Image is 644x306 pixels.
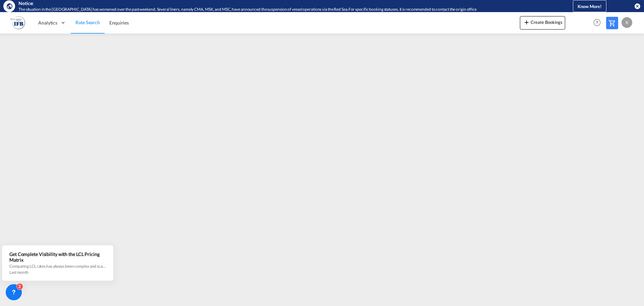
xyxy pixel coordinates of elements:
[578,4,602,9] span: Know More!
[34,12,71,34] div: Analytics
[105,12,133,34] a: Enquiries
[18,7,545,12] div: The situation in the Red Sea has worsened over the past weekend. Several liners, namely CMA, MSK,...
[75,19,100,25] span: Rate Search
[523,18,531,26] md-icon: icon-plus 400-fg
[622,17,632,28] div: K
[10,15,25,30] img: b628ab10256c11eeb52753acbc15d091.png
[520,16,565,30] button: icon-plus 400-fgCreate Bookings
[38,19,57,26] span: Analytics
[109,20,129,26] span: Enquiries
[634,3,641,9] button: icon-close-circle
[591,17,603,28] span: Help
[591,17,606,29] div: Help
[71,12,105,34] a: Rate Search
[6,3,13,9] md-icon: icon-earth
